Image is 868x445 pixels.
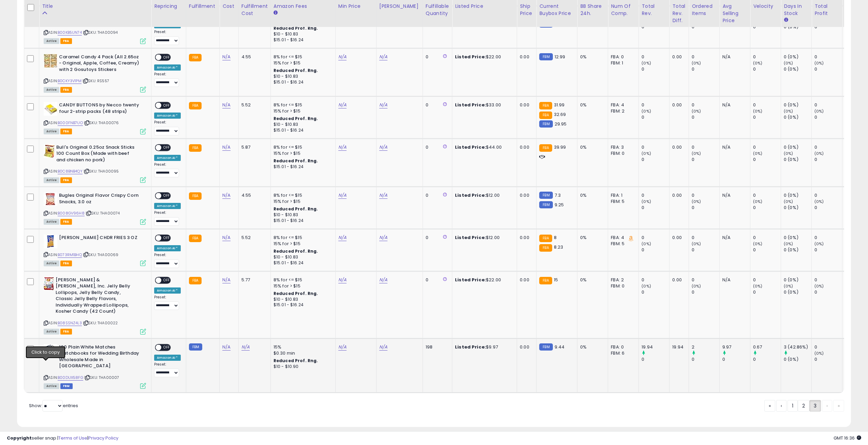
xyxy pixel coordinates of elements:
small: (0%) [753,199,763,204]
span: FBA [60,261,72,266]
div: N/A [722,235,745,241]
small: (0%) [784,60,793,66]
div: ASIN: [44,102,146,134]
div: $15.01 - $16.24 [274,164,330,170]
div: 0 (0%) [784,66,811,72]
div: 0 [642,247,669,253]
small: (0%) [784,151,793,156]
div: 8% for <= $15 [274,235,330,241]
div: 0.00 [520,54,531,60]
div: Preset: [154,120,181,135]
span: FBA [60,219,72,225]
div: 4.55 [241,54,265,60]
div: 0 [814,157,842,163]
small: FBM [539,120,553,128]
div: N/A [722,144,745,150]
a: B000FNB7UO [58,120,83,126]
div: $22.00 [455,54,512,60]
a: N/A [338,277,347,283]
div: FBM: 5 [611,198,633,205]
div: 0 [642,205,669,211]
div: 0 [814,114,842,120]
span: 9.25 [555,202,564,208]
div: 0 [692,102,719,108]
small: (0%) [642,60,651,66]
small: (0%) [692,60,701,66]
div: Total Profit [814,3,839,17]
span: 8 [554,234,557,241]
small: FBM [539,201,553,208]
small: (0%) [692,108,701,114]
small: (0%) [642,241,651,247]
div: $10 - $10.83 [274,31,330,37]
a: N/A [379,234,387,241]
div: Ship Price [520,3,533,17]
small: (0%) [814,241,824,247]
div: FBA: 1 [611,192,633,198]
small: (0%) [642,108,651,114]
div: $10 - $10.83 [274,122,330,128]
img: 51fgIyKHXhL._SL40_.jpg [44,277,54,291]
span: | SKU: THA00094 [83,30,118,35]
div: FBA: 0 [611,54,633,60]
div: FBM: 2 [611,108,633,114]
a: Privacy Policy [88,435,118,441]
span: All listings currently available for purchase on Amazon [44,219,59,225]
a: B008GV96H8 [58,210,85,216]
div: 0 [692,247,719,253]
small: FBA [539,144,552,152]
div: 0 [692,24,719,30]
div: 0 [426,144,447,150]
div: 0 [753,192,781,198]
div: 0 [642,114,669,120]
a: N/A [379,344,387,351]
div: 0.00 [672,54,683,60]
div: FBA: 3 [611,144,633,150]
div: ASIN: [44,192,146,224]
div: BB Share 24h. [580,3,605,17]
div: $15.01 - $16.24 [274,79,330,85]
div: Title [42,3,148,10]
div: $15.01 - $16.24 [274,128,330,133]
small: FBA [539,235,552,242]
div: $12.00 [455,235,512,241]
b: [PERSON_NAME] & [PERSON_NAME], Inc. Jelly Belly Lollipops, Jelly Belly Candy, Classic Jelly Belly... [56,277,138,316]
span: 31.99 [554,102,565,108]
span: OFF [161,145,172,150]
b: Bugles Original Flavor Crispy Corn Snacks, 3.0 oz [59,192,142,207]
div: Ordered Items [692,3,717,17]
div: 0 [426,102,447,108]
span: | SKU: THA00095 [84,168,119,174]
div: 0% [580,235,603,241]
a: B00DUX58FG [58,375,83,381]
b: Listed Price: [455,54,486,60]
div: 0 [426,277,447,283]
div: Days In Stock [784,3,809,17]
div: 0 [692,144,719,150]
div: Velocity [753,3,778,10]
b: Listed Price: [455,102,486,108]
a: N/A [222,234,231,241]
div: 0 [814,144,842,150]
div: 5.52 [241,102,265,108]
span: 32.69 [554,111,566,118]
div: Preset: [154,162,181,178]
div: ASIN: [44,144,146,182]
div: 0.00 [672,192,683,198]
div: 5.52 [241,235,265,241]
span: FBA [60,38,72,44]
div: 0 [642,102,669,108]
small: FBA [189,192,202,200]
b: Reduced Prof. Rng. [274,25,318,31]
div: 0 [642,144,669,150]
b: Reduced Prof. Rng. [274,116,318,121]
a: N/A [222,144,231,151]
div: [PERSON_NAME] [379,3,420,10]
small: Amazon Fees. [274,10,278,16]
div: Amazon AI * [154,203,181,209]
a: B0CKY3V1PM [58,78,82,84]
span: 29.95 [555,121,567,127]
div: Repricing [154,3,183,10]
div: Current Buybox Price [539,3,574,17]
small: (0%) [814,108,824,114]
